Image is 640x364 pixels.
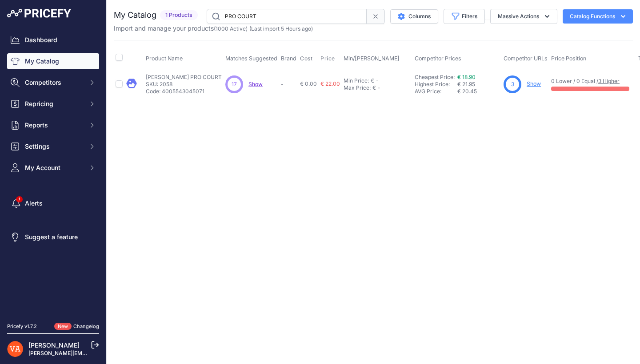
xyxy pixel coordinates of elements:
p: SKU: 2058 [146,81,222,88]
span: € 0.00 [300,80,317,87]
button: Cost [300,55,314,62]
span: Settings [25,142,83,151]
span: 1 Products [160,10,198,20]
a: Cheapest Price: [415,74,455,80]
a: 1000 Active [216,25,246,32]
span: 17 [232,80,237,88]
a: My Catalog [7,53,99,69]
button: Settings [7,138,99,154]
a: Show [527,80,541,87]
button: Competitors [7,75,99,91]
img: Pricefy Logo [7,9,71,18]
span: New [54,323,72,330]
div: € [371,77,374,84]
a: 3 Higher [598,78,620,84]
div: Pricefy v1.7.2 [7,323,37,330]
span: 3 [511,80,514,88]
a: Changelog [73,323,99,329]
button: Price [320,55,337,62]
span: Product Name [146,55,183,62]
a: [PERSON_NAME] [28,341,80,349]
span: Matches Suggested [225,55,277,62]
span: ( ) [214,25,248,32]
a: € 18.90 [457,74,476,80]
p: - [281,81,296,88]
span: € 22.00 [320,80,340,87]
div: - [376,84,380,91]
button: Columns [390,9,438,24]
a: [PERSON_NAME][EMAIL_ADDRESS][PERSON_NAME][DOMAIN_NAME] [28,350,209,356]
span: Competitors [25,78,83,87]
nav: Sidebar [7,32,99,312]
span: Competitor Prices [415,55,461,62]
button: Filters [444,9,485,24]
button: My Account [7,160,99,176]
div: € [372,84,376,91]
button: Catalog Functions [563,9,633,24]
span: Price [320,55,335,62]
span: (Last import 5 Hours ago) [249,25,313,32]
p: Import and manage your products [114,24,313,33]
div: € 20.45 [457,88,500,95]
span: Price Position [551,55,586,62]
div: Highest Price: [415,81,457,88]
a: Alerts [7,195,99,211]
span: Competitor URLs [504,55,548,62]
button: Massive Actions [490,9,557,24]
p: Code: 4005543045071 [146,88,222,95]
p: 0 Lower / 0 Equal / [551,78,629,85]
a: Dashboard [7,32,99,48]
a: Suggest a feature [7,229,99,245]
button: Repricing [7,96,99,112]
input: Search [207,9,367,24]
span: Reports [25,121,83,130]
span: Repricing [25,99,83,108]
span: € 21.95 [457,81,475,87]
h2: My Catalog [114,9,156,21]
span: My Account [25,163,83,172]
div: AVG Price: [415,88,457,95]
p: [PERSON_NAME] PRO COURT [146,74,222,81]
button: Reports [7,117,99,133]
div: Min Price: [344,77,369,84]
a: Show [248,81,263,87]
span: Min/[PERSON_NAME] [344,55,400,62]
span: Cost [300,55,312,62]
div: Max Price: [344,84,371,91]
span: Brand [281,55,296,62]
div: - [374,77,379,84]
